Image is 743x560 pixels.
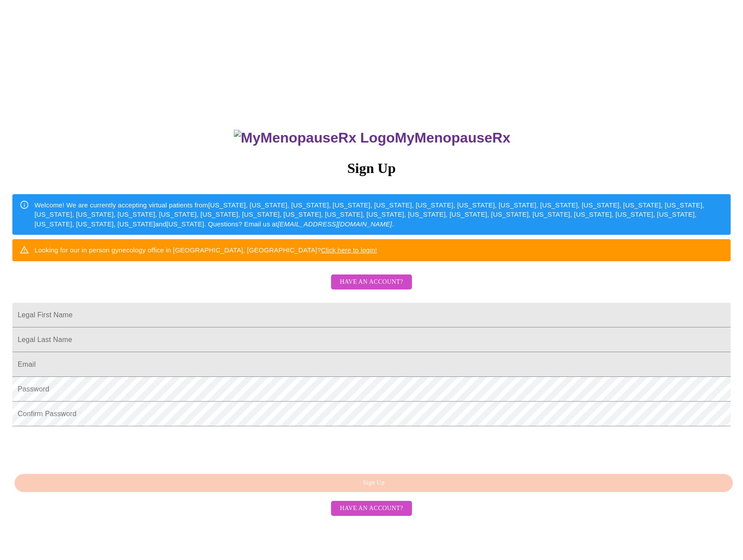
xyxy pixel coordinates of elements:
[12,160,731,177] h3: Sign Up
[234,130,395,146] img: MyMenopauseRx Logo
[340,277,403,288] span: Have an account?
[278,220,392,228] em: [EMAIL_ADDRESS][DOMAIN_NAME]
[340,503,403,514] span: Have an account?
[331,501,412,516] button: Have an account?
[14,130,731,146] h3: MyMenopauseRx
[329,284,414,291] a: Have an account?
[34,242,377,258] div: Looking for our in person gynecology office in [GEOGRAPHIC_DATA], [GEOGRAPHIC_DATA]?
[321,246,377,254] a: Click here to login!
[34,197,724,232] div: Welcome! We are currently accepting virtual patients from [US_STATE], [US_STATE], [US_STATE], [US...
[12,431,147,465] iframe: reCAPTCHA
[331,274,412,290] button: Have an account?
[329,504,414,511] a: Have an account?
